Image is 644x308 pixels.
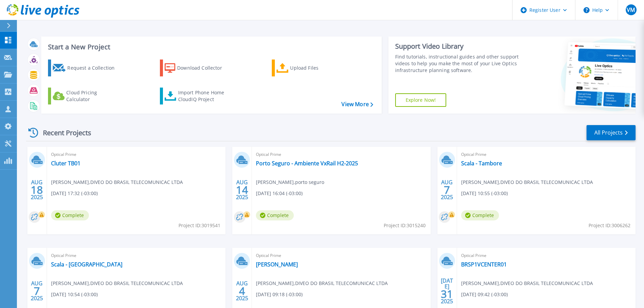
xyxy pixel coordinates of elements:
[51,190,98,197] span: [DATE] 17:32 (-03:00)
[51,179,183,186] span: [PERSON_NAME] , DIVEO DO BRASIL TELECOMUNICAC LTDA
[51,252,221,259] span: Optical Prime
[444,187,450,193] span: 7
[461,210,499,220] span: Complete
[441,291,453,297] span: 31
[461,261,507,268] a: BRSP1VCENTER01
[236,187,248,193] span: 14
[384,222,426,229] span: Project ID: 3015240
[239,288,245,294] span: 4
[256,291,303,298] span: [DATE] 09:18 (-03:00)
[272,60,347,76] a: Upload Files
[67,61,121,75] div: Request a Collection
[34,288,40,294] span: 7
[589,222,630,229] span: Project ID: 3006262
[395,93,447,107] a: Explore Now!
[48,88,123,104] a: Cloud Pricing Calculator
[627,7,635,13] span: VM
[160,60,235,76] a: Download Collector
[66,89,120,103] div: Cloud Pricing Calculator
[236,279,248,303] div: AUG 2025
[461,151,631,158] span: Optical Prime
[461,291,508,298] span: [DATE] 09:42 (-03:00)
[30,177,43,202] div: AUG 2025
[587,125,636,140] a: All Projects
[341,101,373,108] a: View More
[48,43,373,51] h3: Start a New Project
[30,279,43,303] div: AUG 2025
[51,151,221,158] span: Optical Prime
[256,190,303,197] span: [DATE] 16:04 (-03:00)
[256,261,298,268] a: [PERSON_NAME]
[256,210,294,220] span: Complete
[177,61,231,75] div: Download Collector
[395,53,521,74] div: Find tutorials, instructional guides and other support videos to help you make the most of your L...
[440,177,453,202] div: AUG 2025
[51,261,122,268] a: Scala - [GEOGRAPHIC_DATA]
[236,177,248,202] div: AUG 2025
[461,160,502,167] a: Scala - Tambore
[461,190,508,197] span: [DATE] 10:55 (-03:00)
[256,160,358,167] a: Porto Seguro - Ambiente VxRail H2-2025
[178,222,220,229] span: Project ID: 3019541
[461,280,593,287] span: [PERSON_NAME] , DIVEO DO BRASIL TELECOMUNICAC LTDA
[26,124,100,141] div: Recent Projects
[256,252,426,259] span: Optical Prime
[256,179,324,186] span: [PERSON_NAME] , porto seguro
[178,89,231,103] div: Import Phone Home CloudIQ Project
[290,61,344,75] div: Upload Files
[461,179,593,186] span: [PERSON_NAME] , DIVEO DO BRASIL TELECOMUNICAC LTDA
[51,210,89,220] span: Complete
[440,279,453,303] div: [DATE] 2025
[256,280,388,287] span: [PERSON_NAME] , DIVEO DO BRASIL TELECOMUNICAC LTDA
[51,280,183,287] span: [PERSON_NAME] , DIVEO DO BRASIL TELECOMUNICAC LTDA
[51,160,80,167] a: Cluter TB01
[51,291,98,298] span: [DATE] 10:54 (-03:00)
[48,60,123,76] a: Request a Collection
[395,42,521,51] div: Support Video Library
[256,151,426,158] span: Optical Prime
[31,187,43,193] span: 18
[461,252,631,259] span: Optical Prime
